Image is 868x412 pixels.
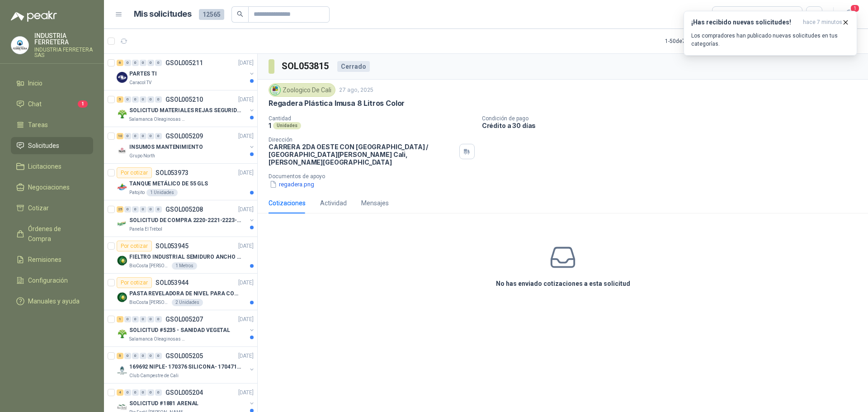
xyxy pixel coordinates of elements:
[117,277,152,288] div: Por cotizar
[117,133,123,139] div: 10
[28,99,42,109] span: Chat
[140,60,146,66] div: 0
[269,83,335,97] div: Zoologico De Cali
[117,167,152,178] div: Por cotizar
[117,96,123,103] div: 5
[132,206,139,213] div: 0
[11,251,93,268] a: Remisiones
[269,99,405,108] p: Regadera Plástica Imusa 8 Litros Color
[117,204,255,233] a: 25 0 0 0 0 0 GSOL005208[DATE] Company LogoSOLICITUD DE COMPRA 2220-2221-2223-2224Panela El Trébol
[34,33,93,45] p: INDUSTRIA FERRETERA
[269,122,271,129] p: 1
[28,275,68,285] span: Configuración
[320,198,347,208] div: Actividad
[129,226,162,233] p: Panela El Trébol
[361,198,389,208] div: Mensajes
[238,388,254,397] p: [DATE]
[156,170,189,176] p: SOL053973
[11,272,93,289] a: Configuración
[129,336,186,343] p: Salamanca Oleaginosas SAS
[132,96,139,103] div: 0
[140,133,146,139] div: 0
[238,169,254,177] p: [DATE]
[684,11,857,56] button: ¡Has recibido nuevas solicitudes!hace 7 minutos Los compradores han publicado nuevas solicitudes ...
[165,96,203,103] p: GSOL005210
[11,199,93,217] a: Cotizar
[273,122,301,129] div: Unidades
[28,203,49,213] span: Cotizar
[129,299,170,306] p: BioCosta [PERSON_NAME] Energy S.A.S
[165,316,203,322] p: GSOL005207
[147,206,154,213] div: 0
[117,218,127,229] img: Company Logo
[165,60,203,66] p: GSOL005211
[482,115,864,122] p: Condición de pago
[129,363,242,371] p: 169692 NIPLE- 170376 SILICONA- 170471 VALVULA REG
[117,206,123,213] div: 25
[238,242,254,251] p: [DATE]
[129,399,198,408] p: SOLICITUD #1881 ARENAL
[129,79,151,86] p: Caracol TV
[339,86,373,95] p: 27 ago, 2025
[117,314,255,343] a: 1 0 0 0 0 0 GSOL005207[DATE] Company LogoSOLICITUD #5235 - SANIDAD VEGETALSalamanca Oleaginosas SAS
[147,353,154,359] div: 0
[155,353,162,359] div: 0
[165,389,203,396] p: GSOL005204
[238,315,254,324] p: [DATE]
[269,180,315,189] button: regadera.png
[117,131,255,160] a: 10 0 0 0 0 0 GSOL005209[DATE] Company LogoINSUMOS MANTENIMIENTOGrupo North
[691,19,799,26] h3: ¡Has recibido nuevas solicitudes!
[132,389,139,396] div: 0
[11,293,93,310] a: Manuales y ayuda
[129,326,230,335] p: SOLICITUD #5235 - SANIDAD VEGETAL
[124,353,131,359] div: 0
[129,152,155,160] p: Grupo North
[124,389,131,396] div: 0
[11,116,93,133] a: Tareas
[238,95,254,104] p: [DATE]
[132,316,139,322] div: 0
[28,182,70,192] span: Negociaciones
[165,353,203,359] p: GSOL005205
[199,9,224,20] span: 12565
[140,316,146,322] div: 0
[117,57,255,86] a: 6 0 0 0 0 0 GSOL005211[DATE] Company LogoPARTES TICaracol TV
[117,60,123,66] div: 6
[237,11,243,17] span: search
[156,243,189,249] p: SOL053945
[132,60,139,66] div: 0
[11,11,57,22] img: Logo peakr
[147,60,154,66] div: 0
[147,133,154,139] div: 0
[496,279,630,289] h3: No has enviado cotizaciones a esta solicitud
[132,133,139,139] div: 0
[134,8,192,21] h1: Mis solicitudes
[117,328,127,339] img: Company Logo
[129,372,179,379] p: Club Campestre de Cali
[117,350,255,379] a: 5 0 0 0 0 0 GSOL005205[DATE] Company Logo169692 NIPLE- 170376 SILICONA- 170471 VALVULA REGClub Ca...
[172,262,197,270] div: 1 Metros
[841,6,857,23] button: 1
[140,353,146,359] div: 0
[282,59,330,73] h3: SOL053815
[155,60,162,66] div: 0
[11,37,28,54] img: Company Logo
[104,274,257,310] a: Por cotizarSOL053944[DATE] Company LogoPASTA REVELADORA DE NIVEL PARA COMBUSTIBLES/ACEITES DE COL...
[129,289,242,298] p: PASTA REVELADORA DE NIVEL PARA COMBUSTIBLES/ACEITES DE COLOR ROSADA marca kolor kut
[665,34,724,48] div: 1 - 50 de 7895
[124,60,131,66] div: 0
[147,316,154,322] div: 0
[28,255,61,265] span: Remisiones
[117,353,123,359] div: 5
[269,143,456,166] p: CARRERA 2DA OESTE CON [GEOGRAPHIC_DATA] / [GEOGRAPHIC_DATA][PERSON_NAME] Cali , [PERSON_NAME][GEO...
[172,299,203,306] div: 2 Unidades
[155,206,162,213] div: 0
[124,316,131,322] div: 0
[270,85,280,95] img: Company Logo
[104,164,257,200] a: Por cotizarSOL053973[DATE] Company LogoTANQUE METÁLICO DE 55 GLSPatojito1 Unidades
[718,9,737,19] div: Todas
[11,220,93,247] a: Órdenes de Compra
[129,216,242,225] p: SOLICITUD DE COMPRA 2220-2221-2223-2224
[269,173,864,180] p: Documentos de apoyo
[238,279,254,287] p: [DATE]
